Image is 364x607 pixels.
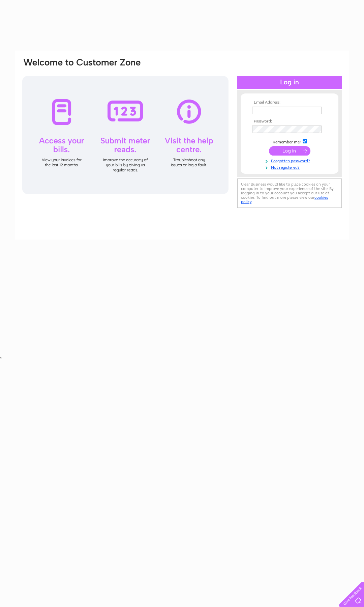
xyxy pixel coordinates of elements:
[250,138,329,145] td: Remember me?
[252,157,329,164] a: Forgotten password?
[241,195,328,204] a: cookies policy
[237,178,342,208] div: Clear Business would like to place cookies on your computer to improve your experience of the sit...
[250,100,329,105] th: Email Address:
[250,119,329,124] th: Password:
[252,164,329,170] a: Not registered?
[269,146,310,156] input: Submit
